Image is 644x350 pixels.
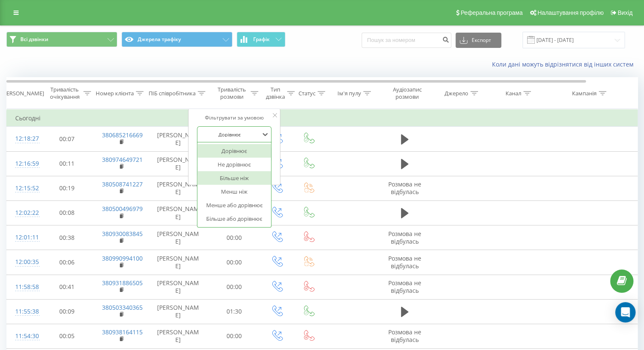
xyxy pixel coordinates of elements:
td: [PERSON_NAME] [149,250,208,275]
div: ПІБ співробітника [149,90,196,97]
div: Менше або дорівнює [197,198,271,212]
div: Більше ніж [197,171,271,185]
td: 00:41 [41,275,94,299]
td: 00:08 [41,200,94,225]
span: Розмова не відбулась [388,230,421,245]
td: [PERSON_NAME] [149,127,208,151]
a: 380685216669 [102,131,143,139]
a: 380931886505 [102,279,143,287]
div: Номер клієнта [96,90,134,97]
div: 11:54:30 [15,328,32,344]
div: Фільтрувати за умовою [197,114,271,122]
td: 00:06 [41,250,94,275]
a: 380508741227 [102,180,143,188]
a: 380938164115 [102,328,143,336]
button: Джерела трафіку [122,32,232,47]
td: 00:19 [41,176,94,200]
span: Розмова не відбулась [388,328,421,344]
div: Статус [299,90,315,97]
span: Налаштування профілю [537,9,603,16]
button: Графік [237,32,285,47]
td: [PERSON_NAME] [149,299,208,324]
a: 380974649721 [102,156,143,164]
span: Реферальна програма [461,9,523,16]
td: 00:05 [41,324,94,348]
div: 12:00:35 [15,254,32,270]
span: Всі дзвінки [20,36,48,43]
td: 01:30 [208,299,261,324]
a: 380503340365 [102,303,143,311]
span: Розмова не відбулась [388,254,421,270]
div: Аудіозапис розмови [387,86,428,100]
td: 00:00 [208,225,261,250]
div: Тип дзвінка [266,86,285,100]
div: Кампанія [572,90,597,97]
td: 00:00 [208,250,261,275]
td: 00:38 [41,225,94,250]
a: 380930083845 [102,230,143,238]
div: Ім'я пулу [337,90,361,97]
td: [PERSON_NAME] [149,176,208,200]
td: 00:00 [208,275,261,299]
span: Розмова не відбулась [388,279,421,294]
a: 380990994100 [102,254,143,262]
input: Пошук за номером [362,33,451,48]
td: [PERSON_NAME] [149,151,208,176]
div: Більше або дорівнює [197,212,271,225]
td: [PERSON_NAME] [149,275,208,299]
td: 00:11 [41,151,94,176]
td: 00:09 [41,299,94,324]
td: [PERSON_NAME] [149,200,208,225]
span: Графік [253,36,270,42]
div: Менш ніж [197,185,271,198]
span: Розмова не відбулась [388,180,421,196]
div: Канал [506,90,521,97]
div: Дорівнює [197,144,271,158]
button: Всі дзвінки [6,32,117,47]
div: 12:02:22 [15,205,32,221]
div: 11:55:38 [15,303,32,320]
div: Джерело [445,90,468,97]
div: 12:16:59 [15,156,32,172]
div: Тривалість очікування [48,86,81,100]
button: Експорт [456,33,501,48]
div: 11:58:58 [15,279,32,295]
div: Тривалість розмови [215,86,249,100]
a: 380500496979 [102,205,143,213]
div: 12:01:11 [15,229,32,246]
span: Вихід [618,9,633,16]
div: [PERSON_NAME] [1,90,44,97]
div: Не дорівнює [197,158,271,171]
div: 12:15:52 [15,180,32,197]
a: Коли дані можуть відрізнятися вiд інших систем [492,60,638,68]
td: 00:00 [208,324,261,348]
td: 00:07 [41,127,94,151]
td: [PERSON_NAME] [149,324,208,348]
div: Open Intercom Messenger [615,302,636,322]
div: 12:18:27 [15,131,32,147]
td: [PERSON_NAME] [149,225,208,250]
